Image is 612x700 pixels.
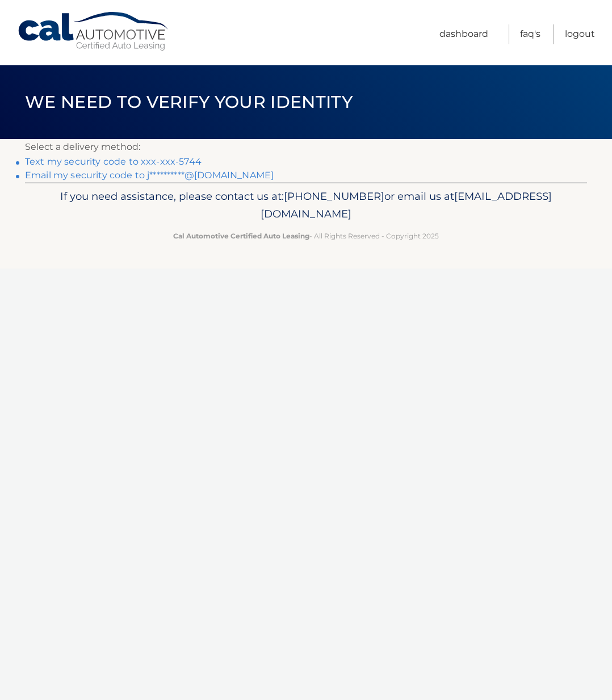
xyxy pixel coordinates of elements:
span: We need to verify your identity [25,91,353,112]
strong: Cal Automotive Certified Auto Leasing [173,232,309,240]
p: Select a delivery method: [25,139,587,155]
a: Dashboard [439,24,488,44]
p: - All Rights Reserved - Copyright 2025 [42,230,570,242]
span: [PHONE_NUMBER] [284,190,384,203]
a: FAQ's [520,24,540,44]
a: Cal Automotive [17,11,170,52]
a: Logout [565,24,595,44]
a: Email my security code to j**********@[DOMAIN_NAME] [25,170,274,181]
a: Text my security code to xxx-xxx-5744 [25,156,202,167]
p: If you need assistance, please contact us at: or email us at [42,187,570,224]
